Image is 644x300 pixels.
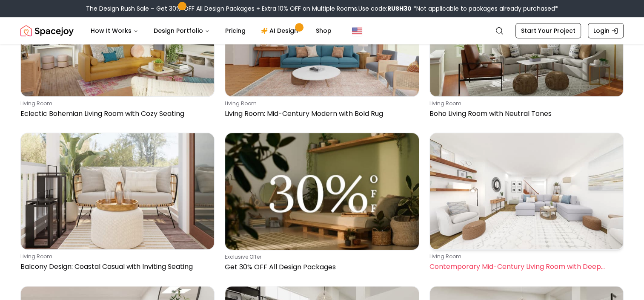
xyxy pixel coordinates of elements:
[515,23,581,38] a: Start Your Project
[20,100,211,107] p: living room
[352,26,362,36] img: United States
[225,133,418,250] img: Get 30% OFF All Design Packages
[358,4,412,13] span: Use code:
[429,133,624,276] a: Contemporary Mid-Century Living Room with Deep Seatingliving roomContemporary Mid-Century Living ...
[225,262,415,272] p: Get 30% OFF All Design Packages
[20,133,215,276] a: Balcony Design: Coastal Casual with Inviting Seatingliving roomBalcony Design: Coastal Casual wit...
[429,262,620,272] p: Contemporary Mid-Century Living Room with Deep Seating
[429,253,620,260] p: living room
[429,109,620,119] p: Boho Living Room with Neutral Tones
[20,17,624,44] nav: Global
[387,4,412,13] b: RUSH30
[254,22,307,39] a: AI Design
[84,22,338,39] nav: Main
[20,22,74,39] a: Spacejoy
[86,4,558,13] div: The Design Rush Sale – Get 30% OFF All Design Packages + Extra 10% OFF on Multiple Rooms.
[225,133,419,276] a: Get 30% OFF All Design PackagesExclusive OfferGet 30% OFF All Design Packages
[430,133,623,249] img: Contemporary Mid-Century Living Room with Deep Seating
[218,22,252,39] a: Pricing
[429,100,620,107] p: living room
[225,254,415,260] p: Exclusive Offer
[588,23,624,38] a: Login
[20,262,211,272] p: Balcony Design: Coastal Casual with Inviting Seating
[20,22,74,39] img: Spacejoy Logo
[225,100,415,107] p: living room
[225,109,415,119] p: Living Room: Mid-Century Modern with Bold Rug
[412,4,558,13] span: *Not applicable to packages already purchased*
[21,133,214,249] img: Balcony Design: Coastal Casual with Inviting Seating
[20,109,211,119] p: Eclectic Bohemian Living Room with Cozy Seating
[84,22,145,39] button: How It Works
[20,253,211,260] p: living room
[147,22,217,39] button: Design Portfolio
[309,22,338,39] a: Shop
